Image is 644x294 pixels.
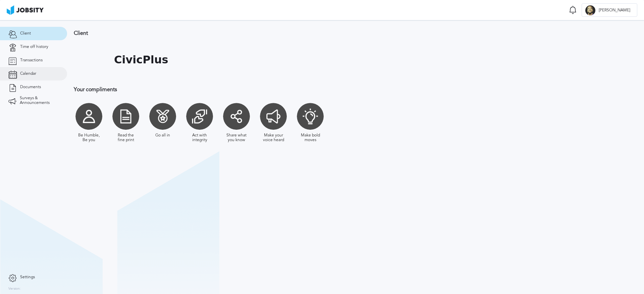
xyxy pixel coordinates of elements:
[155,133,170,138] div: Go all in
[20,45,48,49] span: Time off history
[262,133,285,142] div: Make your voice heard
[299,133,322,142] div: Make bold moves
[114,54,168,66] h1: CivicPlus
[8,287,21,291] label: Version:
[595,8,634,13] span: [PERSON_NAME]
[7,5,44,15] img: ab4bad089aa723f57921c736e9817d99.png
[74,30,438,36] h3: Client
[582,3,637,17] button: D[PERSON_NAME]
[20,31,31,36] span: Client
[114,133,138,142] div: Read the fine print
[20,58,43,63] span: Transactions
[20,71,36,76] span: Calendar
[225,133,248,142] div: Share what you know
[20,96,59,105] span: Surveys & Announcements
[20,275,35,280] span: Settings
[74,86,438,93] h3: Your compliments
[77,133,101,142] div: Be Humble, Be you
[585,5,595,15] div: D
[20,85,41,90] span: Documents
[188,133,211,142] div: Act with integrity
